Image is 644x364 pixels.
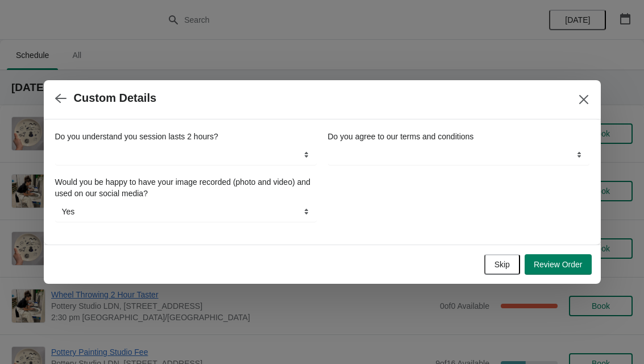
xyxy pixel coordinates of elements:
label: Do you agree to our terms and conditions [328,131,474,142]
h2: Custom Details [74,92,157,105]
button: Close [574,89,594,110]
span: Review Order [534,260,583,269]
label: Do you understand you session lasts 2 hours? [55,131,218,142]
button: Skip [484,254,520,275]
label: Would you be happy to have your image recorded (photo and video) and used on our social media? [55,176,317,199]
button: Review Order [525,254,592,275]
span: Skip [495,260,510,269]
